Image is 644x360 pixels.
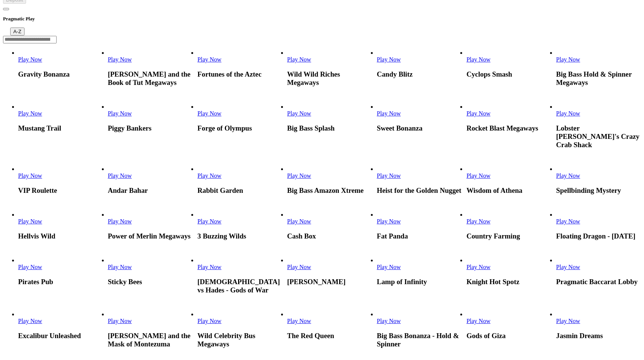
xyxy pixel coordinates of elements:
[466,49,551,78] article: Cyclops Smash
[556,264,580,270] span: Play Now
[18,103,103,132] article: Mustang Trail
[108,318,132,324] span: Play Now
[287,311,372,340] article: The Red Queen
[466,56,490,63] span: Play Now
[18,110,42,117] span: Play Now
[287,110,311,117] a: Big Bass Splash
[466,110,490,117] a: Rocket Blast Megaways
[466,124,551,132] h3: Rocket Blast Megaways
[466,56,490,63] a: Cyclops Smash
[556,172,580,179] span: Play Now
[287,318,311,324] span: Play Now
[108,49,193,87] article: John Hunter and the Book of Tut Megaways
[466,264,490,270] a: Knight Hot Spotz
[466,264,490,270] span: Play Now
[556,211,641,240] article: Floating Dragon - Dragon Boat Festival
[466,186,551,195] h3: Wisdom of Athena
[197,103,282,132] article: Forge of Olympus
[287,124,372,132] h3: Big Bass Splash
[18,172,42,179] a: VIP Roulette
[377,257,462,286] article: Lamp of Infinity
[287,264,311,270] a: Jewel Rush
[18,211,103,240] article: Hellvis Wild
[377,56,401,63] span: Play Now
[18,70,103,78] h3: Gravity Bonanza
[556,218,580,225] a: Floating Dragon - Dragon Boat Festival
[13,29,21,34] span: A-Z
[3,15,641,23] h3: Pragmatic Play
[197,56,221,63] a: Fortunes of the Aztec
[556,110,580,117] a: Lobster Bob's Crazy Crab Shack
[197,49,282,78] article: Fortunes of the Aztec
[377,318,401,324] a: Big Bass Bonanza - Hold & Spinner
[287,218,311,225] a: Cash Box
[556,232,641,240] h3: Floating Dragon - [DATE]
[556,264,580,270] a: Pragmatic Baccarat Lobby
[287,49,372,87] article: Wild Wild Riches Megaways
[556,186,641,195] h3: Spellbinding Mystery
[466,166,551,195] article: Wisdom of Athena
[197,172,221,179] span: Play Now
[377,211,462,240] article: Fat Panda
[108,257,193,286] article: Sticky Bees
[377,70,462,78] h3: Candy Blitz
[466,211,551,240] article: Country Farming
[197,56,221,63] span: Play Now
[108,70,193,87] h3: [PERSON_NAME] and the Book of Tut Megaways
[556,49,641,87] article: Big Bass Hold & Spinner Megaways
[377,166,462,195] article: Heist for the Golden Nugget
[18,218,42,225] a: Hellvis Wild
[466,70,551,78] h3: Cyclops Smash
[556,218,580,225] span: Play Now
[197,218,221,225] a: 3 Buzzing Wilds
[108,211,193,240] article: Power of Merlin Megaways
[287,264,311,270] span: Play Now
[377,218,401,225] a: Fat Panda
[197,332,282,348] h3: Wild Celebrity Bus Megaways
[287,56,311,63] span: Play Now
[108,232,193,240] h3: Power of Merlin Megaways
[108,166,193,195] article: Andar Bahar
[287,218,311,225] span: Play Now
[18,332,103,340] h3: Excalibur Unleashed
[18,232,103,240] h3: Hellvis Wild
[377,318,401,324] span: Play Now
[377,49,462,78] article: Candy Blitz
[197,110,221,117] a: Forge of Olympus
[287,278,372,286] h3: [PERSON_NAME]
[556,318,580,324] span: Play Now
[377,264,401,270] span: Play Now
[556,318,580,324] a: Jasmin Dreams
[197,186,282,195] h3: Rabbit Garden
[556,110,580,117] span: Play Now
[466,257,551,286] article: Knight Hot Spotz
[18,110,42,117] a: Mustang Trail
[466,332,551,340] h3: Gods of Giza
[3,8,9,10] button: chevron-left icon
[377,232,462,240] h3: Fat Panda
[18,186,103,195] h3: VIP Roulette
[287,211,372,240] article: Cash Box
[466,318,490,324] span: Play Now
[18,172,42,179] span: Play Now
[18,257,103,286] article: Pirates Pub
[197,311,282,348] article: Wild Celebrity Bus Megaways
[377,110,401,117] span: Play Now
[377,332,462,348] h3: Big Bass Bonanza - Hold & Spinner
[287,70,372,87] h3: Wild Wild Riches Megaways
[377,172,401,179] a: Heist for the Golden Nugget
[3,36,57,43] input: Search
[556,278,641,286] h3: Pragmatic Baccarat Lobby
[466,103,551,132] article: Rocket Blast Megaways
[18,264,42,270] a: Pirates Pub
[18,278,103,286] h3: Pirates Pub
[108,110,132,117] span: Play Now
[197,318,221,324] span: Play Now
[197,110,221,117] span: Play Now
[108,264,132,270] a: Sticky Bees
[10,28,24,35] button: A-Z
[108,172,132,179] span: Play Now
[556,56,580,63] span: Play Now
[466,172,490,179] span: Play Now
[18,56,42,63] a: Gravity Bonanza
